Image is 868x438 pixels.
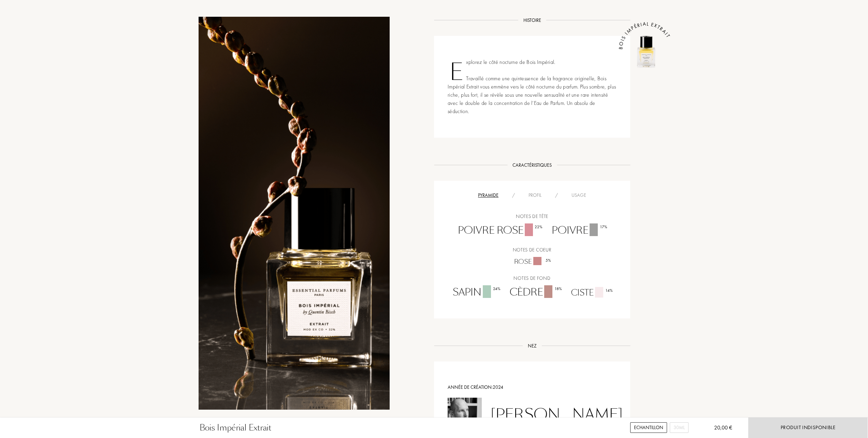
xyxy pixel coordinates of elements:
div: Rose [509,257,555,266]
div: Cèdre [505,285,566,300]
div: Explorez le côté nocturne de Bois Impérial. Travaillé comme une quintessence de la fragrance orig... [434,36,630,138]
div: 18 % [554,286,562,292]
div: 14 % [605,287,613,293]
div: Poivre rose [453,223,547,238]
div: Echantillon [630,422,667,433]
div: Poivre [547,223,611,238]
div: 5 % [546,257,551,263]
div: Notes de tête [439,213,625,220]
img: Bois Impérial Extrait [626,29,667,70]
img: Quentin Bisch Sommelier du Parfum [448,398,482,432]
div: Année de création: 2024 [448,384,617,391]
div: Ciste [566,287,617,299]
div: Sapin [448,285,505,300]
div: / [548,192,565,199]
div: Profil [522,192,548,199]
div: Bois Impérial Extrait [200,422,271,434]
div: Notes de fond [439,275,625,282]
div: [PERSON_NAME] [490,406,623,424]
div: Pyramide [471,192,505,199]
div: 17 % [600,224,607,230]
div: 30mL [670,422,689,433]
div: 24 % [493,286,501,292]
div: / [505,192,522,199]
div: Usage [565,192,593,199]
div: Produit indisponible [781,424,836,432]
div: 20,00 € [703,424,732,432]
div: Notes de coeur [439,246,625,254]
div: 22 % [535,224,542,230]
